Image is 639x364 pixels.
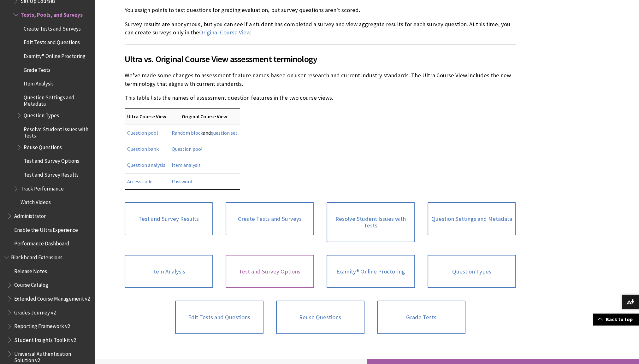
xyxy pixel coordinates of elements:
[4,252,91,363] nav: Book outline for Blackboard Extensions
[428,255,516,288] a: Question Types
[428,202,516,236] a: Question Settings and Metadata
[172,162,201,168] a: Item analysis
[24,142,62,150] span: Reuse Questions
[327,202,415,242] a: Resolve Student Issues with Tests
[24,37,80,46] span: Edit Tests and Questions
[24,79,54,87] span: Item Analysis
[14,280,48,288] span: Course Catalog
[276,301,364,334] a: Reuse Questions
[125,71,516,88] p: We’ve made some changes to assessment feature names based on user research and current industry s...
[21,183,64,192] span: Track Performance
[24,23,81,32] span: Create Tests and Surveys
[125,94,516,102] p: This table lists the names of assessment question features in the two course views.
[24,169,79,178] span: Test and Survey Results
[14,349,90,363] span: Universal Authentication Solution v2
[21,197,51,206] span: Watch Videos
[14,335,76,343] span: Student Insights Toolkit v2
[24,156,79,164] span: Test and Survey Options
[127,178,152,185] a: Access code
[11,252,62,261] span: Blackboard Extensions
[127,130,158,136] a: Question pool
[125,52,516,66] span: Ultra vs. Original Course View assessment terminology
[21,9,83,18] span: Tests, Pools, and Surveys
[169,125,240,141] td: and
[593,314,639,325] a: Back to top
[172,146,203,152] a: Question pool
[125,108,169,125] th: Ultra Course View
[327,255,415,288] a: Examity® Online Proctoring
[125,6,516,14] p: You assign points to test questions for grading evaluation, but survey questions aren't scored.
[24,124,90,139] span: Resolve Student Issues with Tests
[24,51,86,59] span: Examity® Online Proctoring
[226,255,314,288] a: Test and Survey Options
[127,162,165,168] a: Question analysis
[24,92,90,107] span: Question Settings and Metadata
[175,301,263,334] a: Edit Tests and Questions
[14,238,69,247] span: Performance Dashboard
[172,178,192,185] a: Password
[169,108,240,125] th: Original Course View
[14,266,47,274] span: Release Notes
[125,255,213,288] a: Item Analysis
[14,321,70,330] span: Reporting Framework v2
[14,225,78,233] span: Enable the Ultra Experience
[14,307,56,316] span: Grades Journey v2
[125,202,213,236] a: Test and Survey Results
[199,29,250,36] a: Original Course View
[14,211,46,219] span: Administrator
[226,202,314,236] a: Create Tests and Surveys
[24,65,50,73] span: Grade Tests
[24,110,59,119] span: Question Types
[14,293,90,302] span: Extended Course Management v2
[211,130,238,136] a: question set
[125,20,516,37] p: Survey results are anonymous, but you can see if a student has completed a survey and view aggreg...
[172,130,203,136] a: Random block
[377,301,465,334] a: Grade Tests
[127,146,159,152] a: Question bank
